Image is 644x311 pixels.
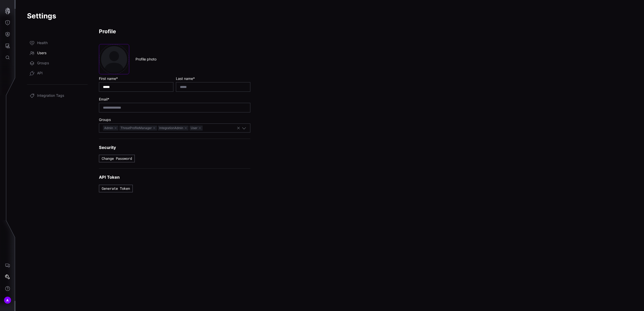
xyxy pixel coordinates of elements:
[136,57,156,61] label: Profile photo
[99,155,135,162] button: Change Password
[99,175,250,180] h3: API Token
[37,61,49,66] span: Groups
[119,126,157,131] span: ThreatProfileManager
[6,298,9,303] span: A
[158,126,189,131] span: IntegrationAdmin
[99,28,250,35] h2: Profile
[37,41,48,46] span: Health
[37,93,64,98] span: Integration Tags
[99,117,250,122] label: Groups
[27,91,88,101] a: Integration Tags
[27,11,633,20] h1: Settings
[27,58,88,68] a: Groups
[236,126,240,130] button: Clear selection
[103,126,118,131] span: Admin
[99,185,133,192] button: Generate Token
[27,48,88,58] a: Users
[37,71,43,76] span: API
[37,51,46,56] span: Users
[0,294,15,306] button: A
[27,38,88,48] a: Health
[242,126,246,130] button: Toggle options menu
[99,97,250,102] label: Email *
[99,76,173,81] label: First name *
[27,68,88,78] a: API
[190,126,203,131] span: User
[99,145,250,150] h3: Security
[176,76,250,81] label: Last name *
